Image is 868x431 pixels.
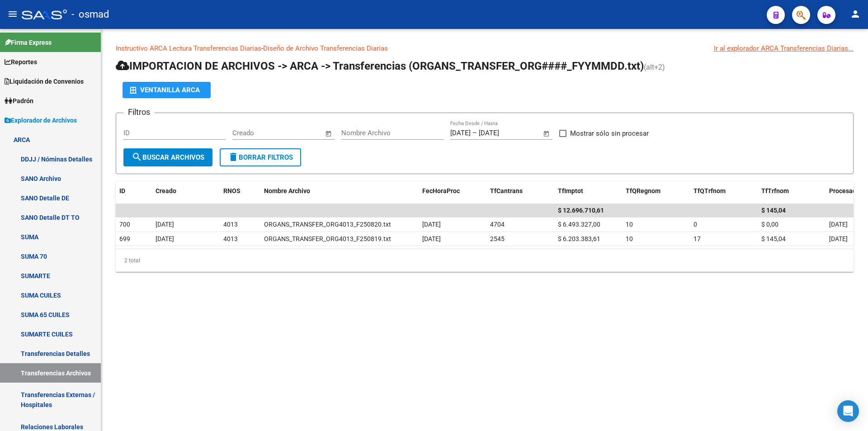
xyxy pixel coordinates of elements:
[626,221,633,228] span: 10
[156,221,174,228] span: [DATE]
[690,181,758,201] datatable-header-cell: TfQTrfnom
[132,152,142,162] mat-icon: search
[570,128,649,139] span: Mostrar sólo sin procesar
[693,221,697,228] span: 0
[132,153,204,161] span: Buscar Archivos
[130,82,203,98] div: Ventanilla ARCA
[693,187,726,194] span: TfQTrfnom
[5,115,77,125] span: Explorador de Archivos
[554,181,622,201] datatable-header-cell: TfImptot
[119,235,130,242] span: 699
[220,181,260,201] datatable-header-cell: RNOS
[626,187,660,194] span: TfQRegnom
[644,63,665,71] span: (alt+2)
[116,181,152,201] datatable-header-cell: ID
[761,235,786,242] span: $ 145,04
[761,207,786,214] span: $ 145,04
[419,181,486,201] datatable-header-cell: FecHoraProc
[260,181,419,201] datatable-header-cell: Nombre Archivo
[156,187,176,194] span: Creado
[542,128,552,139] button: Open calendar
[116,249,854,272] div: 2 total
[156,235,174,242] span: [DATE]
[7,9,18,19] mat-icon: menu
[223,187,241,194] span: RNOS
[829,187,860,194] span: Procesado
[71,5,109,24] span: - osmad
[761,221,778,228] span: $ 0,00
[422,235,441,242] span: [DATE]
[264,221,391,228] span: ORGANS_TRANSFER_ORG4013_F250820.txt
[123,148,212,166] button: Buscar Archivos
[693,235,701,242] span: 17
[490,235,505,242] span: 2545
[714,43,854,53] div: Ir al explorador ARCA Transferencias Diarias...
[116,43,854,53] p: -
[837,400,859,422] div: Open Intercom Messenger
[223,221,238,228] span: 4013
[490,187,523,194] span: TfCantrans
[490,221,505,228] span: 4704
[5,57,37,67] span: Reportes
[263,44,388,52] a: Diseño de Archivo Transferencias Diarias
[264,235,391,242] span: ORGANS_TRANSFER_ORG4013_F250819.txt
[626,235,633,242] span: 10
[116,44,261,52] a: Instructivo ARCA Lectura Transferencias Diarias
[123,82,211,98] button: Ventanilla ARCA
[228,152,239,162] mat-icon: delete
[479,129,523,137] input: End date
[152,181,220,201] datatable-header-cell: Creado
[119,221,130,228] span: 700
[270,129,314,137] input: End date
[558,187,583,194] span: TfImptot
[758,181,826,201] datatable-header-cell: TfTrfnom
[829,235,848,242] span: [DATE]
[223,235,238,242] span: 4013
[232,129,262,137] input: Start date
[761,187,789,194] span: TfTrfnom
[622,181,690,201] datatable-header-cell: TfQRegnom
[422,187,460,194] span: FecHoraProc
[829,221,848,228] span: [DATE]
[116,60,644,72] span: IMPORTACION DE ARCHIVOS -> ARCA -> Transferencias (ORGANS_TRANSFER_ORG####_FYYMMDD.txt)
[264,187,310,194] span: Nombre Archivo
[558,207,604,214] span: $ 12.696.710,61
[486,181,554,201] datatable-header-cell: TfCantrans
[450,129,471,137] input: Start date
[324,128,334,139] button: Open calendar
[422,221,441,228] span: [DATE]
[123,106,155,118] h3: Filtros
[472,129,477,137] span: –
[5,76,84,86] span: Liquidación de Convenios
[5,96,33,106] span: Padrón
[5,38,52,47] span: Firma Express
[558,221,600,228] span: $ 6.493.327,00
[558,235,600,242] span: $ 6.203.383,61
[228,153,293,161] span: Borrar Filtros
[220,148,301,166] button: Borrar Filtros
[850,9,861,19] mat-icon: person
[119,187,125,194] span: ID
